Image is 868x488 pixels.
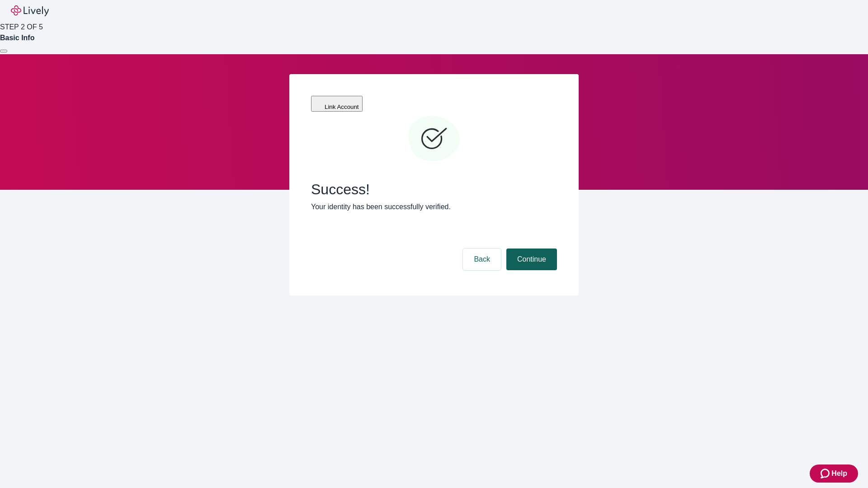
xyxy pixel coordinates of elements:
button: Zendesk support iconHelp [810,465,858,483]
img: Lively [11,5,49,16]
svg: Checkmark icon [407,112,461,166]
p: Your identity has been successfully verified. [311,202,557,212]
button: Continue [506,249,557,270]
span: Help [831,468,847,479]
button: Link Account [311,96,363,112]
span: Success! [311,181,557,198]
button: Back [463,249,501,270]
svg: Zendesk support icon [821,468,831,479]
